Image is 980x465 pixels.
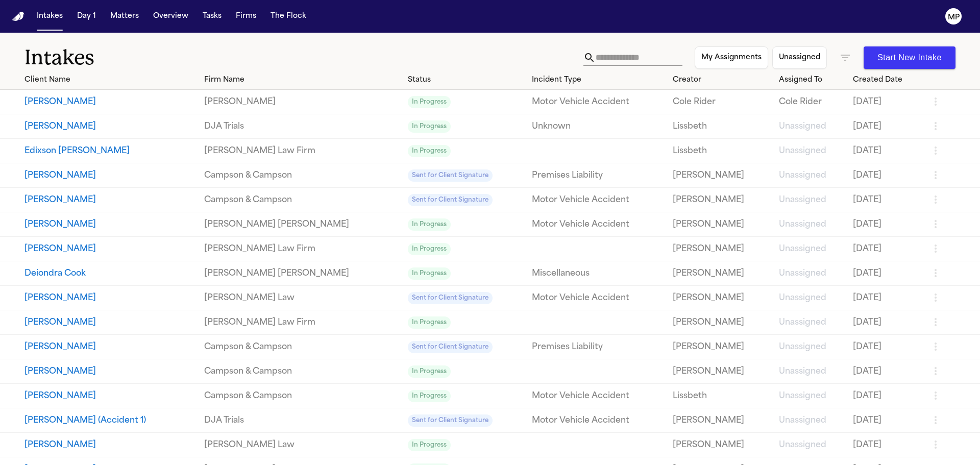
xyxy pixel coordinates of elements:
[779,243,845,255] a: View details for Cristal Garcia
[24,96,196,108] a: View details for Lorita Saldana
[199,7,226,26] button: Tasks
[204,243,400,255] a: View details for Cristal Garcia
[772,46,827,69] button: Unassigned
[779,120,845,133] a: View details for Erick Hill
[204,292,400,304] a: View details for Kristen Schultz
[779,270,826,278] span: Unassigned
[24,45,583,70] h1: Intakes
[204,341,400,353] a: View details for Bonita Atkinson
[779,319,826,327] span: Unassigned
[408,291,523,304] a: View details for Kristen Schultz
[408,292,493,304] span: Sent for Client Signature
[408,438,523,451] a: View details for Samantha Braz
[779,75,845,85] div: Assigned To
[779,392,826,400] span: Unassigned
[673,292,771,304] a: View details for Kristen Schultz
[779,368,826,376] span: Unassigned
[853,145,922,157] a: View details for Edixson Figuereo Beltre
[12,12,24,21] a: Home
[73,7,100,26] a: Day 1
[24,439,196,451] button: View details for Samantha Braz
[204,439,400,451] a: View details for Samantha Braz
[532,218,665,231] a: View details for Susan White
[779,169,845,182] a: View details for Janice Oakes
[204,120,400,133] a: View details for Erick Hill
[24,316,196,329] a: View details for Corwin Sparks
[408,218,451,231] span: In Progress
[408,95,523,108] a: View details for Lorita Saldana
[673,120,771,133] a: View details for Erick Hill
[33,7,67,26] a: Intakes
[853,194,922,206] a: View details for Tyrone Benton
[408,390,451,402] span: In Progress
[779,196,826,204] span: Unassigned
[853,365,922,378] a: View details for Rodney Simpson
[779,341,845,353] a: View details for Bonita Atkinson
[673,96,771,108] a: View details for Lorita Saldana
[408,145,451,157] span: In Progress
[532,96,665,108] a: View details for Lorita Saldana
[24,292,196,304] button: View details for Kristen Schultz
[24,414,196,427] a: View details for Ashley Forcum (Accident 1)
[24,365,196,378] button: View details for Rodney Simpson
[408,267,523,280] a: View details for Deiondra Cook
[408,169,493,182] span: Sent for Client Signature
[204,194,400,206] a: View details for Tyrone Benton
[408,414,523,427] a: View details for Ashley Forcum (Accident 1)
[149,7,192,26] button: Overview
[779,439,845,451] a: View details for Samantha Braz
[408,389,523,402] a: View details for Daniel Hudson
[779,194,845,206] a: View details for Tyrone Benton
[408,75,523,85] div: Status
[232,7,260,26] button: Firms
[779,96,845,108] a: View details for Lorita Saldana
[673,365,771,378] a: View details for Rodney Simpson
[24,243,196,255] button: View details for Cristal Garcia
[532,169,665,182] a: View details for Janice Oakes
[408,169,523,182] a: View details for Janice Oakes
[408,439,451,451] span: In Progress
[779,294,826,302] span: Unassigned
[779,245,826,253] span: Unassigned
[673,145,771,157] a: View details for Edixson Figuereo Beltre
[24,75,196,85] div: Client Name
[204,414,400,427] a: View details for Ashley Forcum (Accident 1)
[779,390,845,402] a: View details for Daniel Hudson
[24,145,196,157] button: View details for Edixson Figuereo Beltre
[408,218,523,231] a: View details for Susan White
[408,144,523,157] a: View details for Edixson Figuereo Beltre
[24,341,196,353] button: View details for Bonita Atkinson
[779,218,845,231] a: View details for Susan White
[673,75,771,85] div: Creator
[24,120,196,133] a: View details for Erick Hill
[24,169,196,182] a: View details for Janice Oakes
[532,267,665,280] a: View details for Deiondra Cook
[853,218,922,231] a: View details for Susan White
[853,75,922,85] div: Created Date
[204,218,400,231] a: View details for Susan White
[673,267,771,280] a: View details for Deiondra Cook
[24,194,196,206] button: View details for Tyrone Benton
[408,267,451,280] span: In Progress
[532,75,665,85] div: Incident Type
[779,417,826,425] span: Unassigned
[408,316,451,329] span: In Progress
[853,316,922,329] a: View details for Corwin Sparks
[779,441,826,449] span: Unassigned
[106,7,143,26] button: Matters
[24,218,196,231] button: View details for Susan White
[408,120,523,133] a: View details for Erick Hill
[408,341,493,353] span: Sent for Client Signature
[779,365,845,378] a: View details for Rodney Simpson
[408,243,451,255] span: In Progress
[24,267,196,280] button: View details for Deiondra Cook
[532,414,665,427] a: View details for Ashley Forcum (Accident 1)
[695,46,768,69] button: My Assignments
[408,316,523,329] a: View details for Corwin Sparks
